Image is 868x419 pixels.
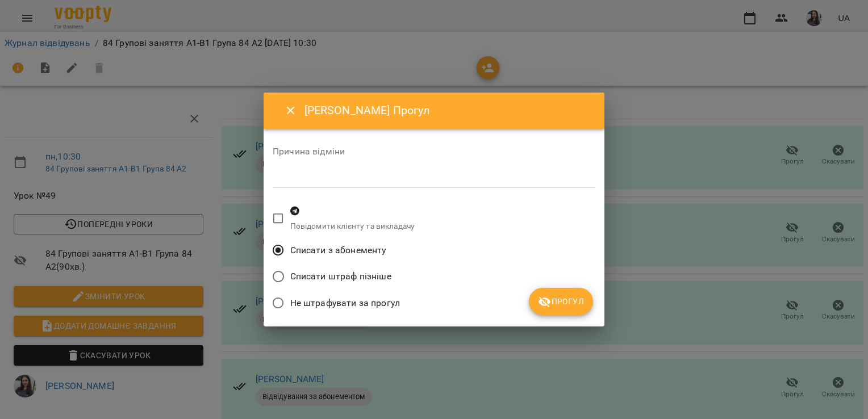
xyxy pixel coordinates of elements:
span: Прогул [538,295,584,308]
span: Списати штраф пізніше [290,270,391,283]
span: Не штрафувати за прогул [290,296,400,310]
button: Close [277,97,304,124]
button: Прогул [529,288,593,315]
h6: [PERSON_NAME] Прогул [304,102,591,119]
span: Списати з абонементу [290,244,386,257]
p: Повідомити клієнту та викладачу [290,221,415,232]
label: Причина відміни [273,147,595,156]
